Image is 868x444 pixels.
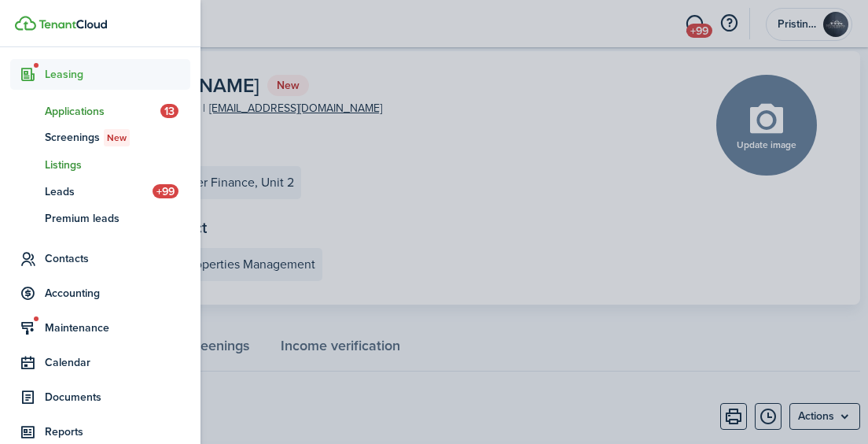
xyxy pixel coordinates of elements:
[15,16,36,31] img: TenantCloud
[45,183,153,200] span: Leads
[45,424,190,440] span: Reports
[45,129,190,146] span: Screenings
[45,157,190,173] span: Listings
[45,285,190,302] span: Accounting
[107,131,127,145] span: New
[153,184,178,198] span: +99
[45,210,190,227] span: Premium leads
[10,205,190,231] a: Premium leads
[10,178,190,205] a: Leads+99
[45,250,190,267] span: Contacts
[45,66,190,83] span: Leasing
[45,103,160,120] span: Applications
[10,151,190,178] a: Listings
[10,98,190,124] a: Applications13
[39,20,107,29] img: TenantCloud
[45,320,190,336] span: Maintenance
[10,124,190,151] a: ScreeningsNew
[160,104,178,118] span: 13
[45,354,190,371] span: Calendar
[45,389,190,405] span: Documents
